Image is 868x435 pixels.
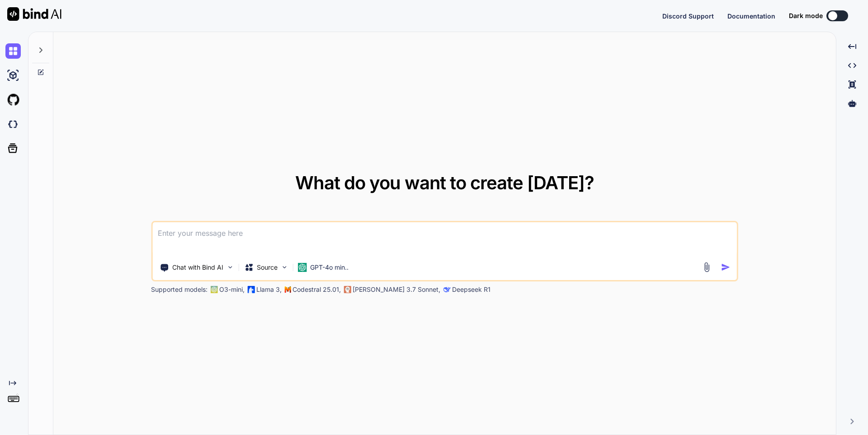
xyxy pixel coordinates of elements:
img: chat [5,43,21,59]
img: GPT-4 [210,286,217,293]
img: githubLight [5,92,21,108]
img: darkCloudIdeIcon [5,117,21,132]
span: Dark mode [789,11,823,20]
button: Documentation [727,11,775,21]
img: Mistral-AI [284,286,291,293]
img: claude [344,286,351,293]
img: icon [721,262,731,272]
img: Pick Models [280,263,288,271]
span: Discord Support [662,12,714,20]
p: Supported models: [151,285,208,294]
p: Chat with Bind AI [172,263,223,272]
p: GPT-4o min.. [310,263,349,272]
p: [PERSON_NAME] 3.7 Sonnet, [353,285,440,294]
p: Llama 3, [256,285,282,294]
p: Deepseek R1 [452,285,491,294]
p: Codestral 25.01, [292,285,341,294]
img: ai-studio [5,68,21,83]
p: O3-mini, [219,285,245,294]
img: attachment [702,262,712,272]
p: Source [257,263,278,272]
span: Documentation [727,12,775,20]
button: Discord Support [662,11,714,21]
img: Llama2 [247,286,255,293]
img: GPT-4o mini [297,263,307,272]
img: Bind AI [7,7,61,21]
img: Pick Tools [226,263,234,271]
img: claude [443,286,450,293]
span: What do you want to create [DATE]? [295,172,594,194]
